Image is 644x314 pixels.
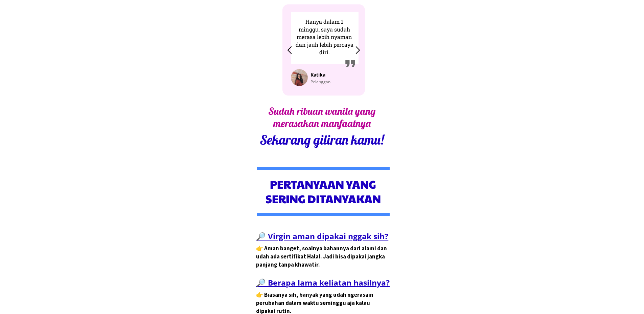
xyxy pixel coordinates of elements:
div: 👉 Aman banget, soalnya bahannya dari alami dan udah ada sertifikat Halal. Jadi bisa dipakai jangk... [256,245,388,269]
div: 🔎 Berapa lama keliatan hasilnya? [256,276,391,289]
p: Pelanggan [310,79,359,85]
h1: Sekarang giliran kamu! [258,129,386,150]
div: Hanya dalam 1 minggu, saya sudah merasa lebih nyaman dan jauh lebih percaya diri. [295,18,354,56]
h1: Pertanyaan yang Sering Ditanyakan [263,177,383,206]
div: 🔎 Virgin aman dipakai nggak sih? [256,230,392,243]
h5: Katika [310,71,359,79]
h1: Sudah ribuan wanita yang merasakan manfaatnya [261,105,383,129]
